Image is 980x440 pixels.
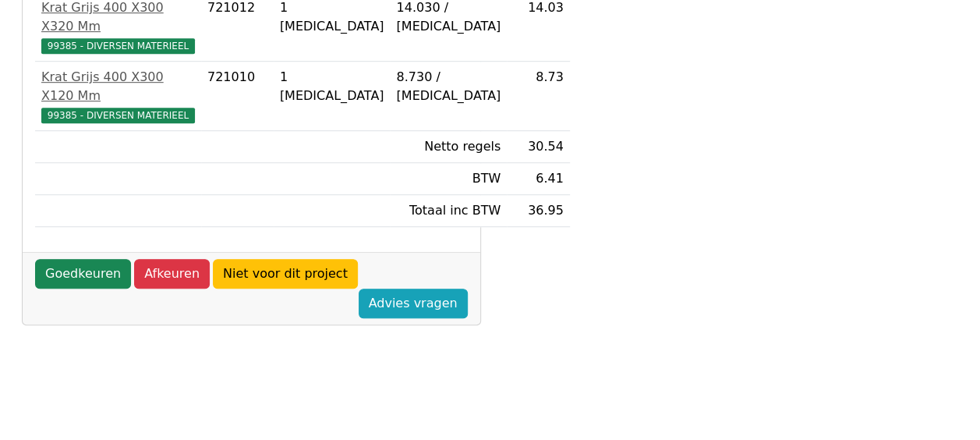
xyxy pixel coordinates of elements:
[35,259,131,289] a: Goedkeuren
[359,289,468,318] a: Advies vragen
[280,68,384,105] div: 1 [MEDICAL_DATA]
[201,62,274,131] td: 721010
[507,163,570,195] td: 6.41
[507,62,570,131] td: 8.73
[41,68,195,124] a: Krat Grijs 400 X300 X120 Mm99385 - DIVERSEN MATERIEEL
[507,131,570,163] td: 30.54
[390,195,507,227] td: Totaal inc BTW
[390,163,507,195] td: BTW
[41,108,195,123] span: 99385 - DIVERSEN MATERIEEL
[213,259,358,289] a: Niet voor dit project
[41,68,195,105] div: Krat Grijs 400 X300 X120 Mm
[41,38,195,54] span: 99385 - DIVERSEN MATERIEEL
[396,68,501,105] div: 8.730 / [MEDICAL_DATA]
[390,131,507,163] td: Netto regels
[134,259,210,289] a: Afkeuren
[507,195,570,227] td: 36.95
